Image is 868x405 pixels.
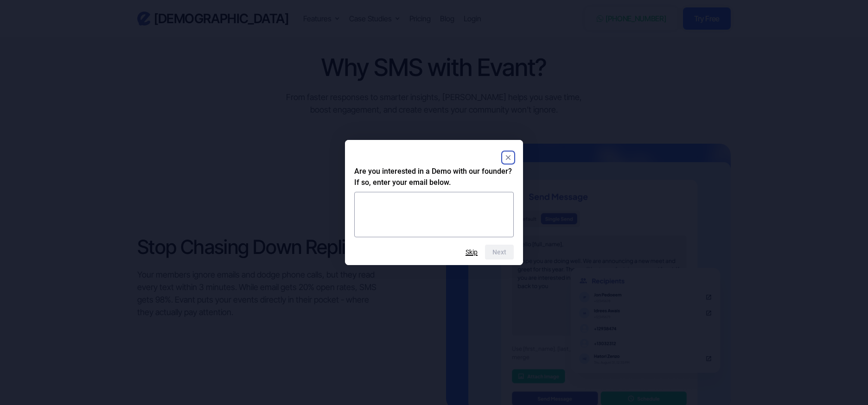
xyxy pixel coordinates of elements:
button: Close [503,152,514,163]
h2: Are you interested in a Demo with our founder? If so, enter your email below. [354,166,514,188]
button: Next question [485,245,514,259]
dialog: Are you interested in a Demo with our founder? If so, enter your email below. [345,140,523,265]
button: Skip [466,248,478,256]
textarea: Are you interested in a Demo with our founder? If so, enter your email below. [354,192,514,237]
